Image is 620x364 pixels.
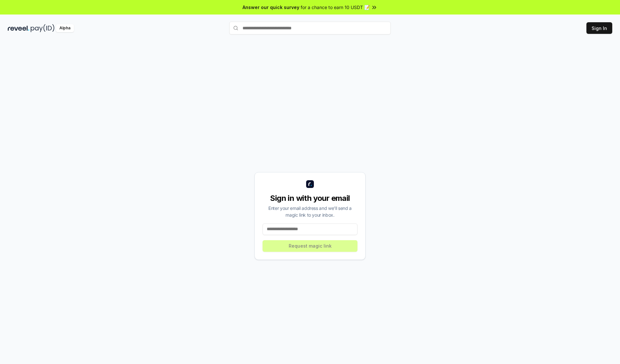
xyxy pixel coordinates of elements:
div: Enter your email address and we’ll send a magic link to your inbox. [263,205,357,218]
div: Alpha [56,24,74,32]
div: Sign in with your email [263,193,357,203]
span: Answer our quick survey [243,4,299,11]
span: for a chance to earn 10 USDT 📝 [301,4,370,11]
img: reveel_dark [8,24,29,32]
img: pay_id [31,24,55,32]
button: Sign In [586,22,612,34]
img: logo_small [306,180,314,188]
